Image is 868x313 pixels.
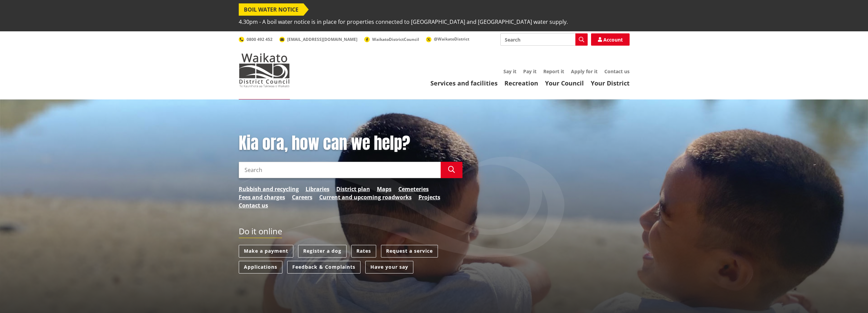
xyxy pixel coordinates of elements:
[418,193,440,201] a: Projects
[571,68,598,75] a: Apply for it
[239,185,299,193] a: Rubbish and recycling
[239,162,441,178] input: Search input
[239,16,568,28] span: 4.30pm - A boil water notice is in place for properties connected to [GEOGRAPHIC_DATA] and [GEOGR...
[336,185,370,193] a: District plan
[239,261,282,273] a: Applications
[426,36,469,42] a: @WaikatoDistrict
[372,36,419,42] span: WaikatoDistrictCouncil
[398,185,429,193] a: Cemeteries
[279,36,357,42] a: [EMAIL_ADDRESS][DOMAIN_NAME]
[364,36,419,42] a: WaikatoDistrictCouncil
[351,245,376,257] a: Rates
[306,185,329,193] a: Libraries
[247,36,273,42] span: 0800 492 452
[239,134,462,153] h1: Kia ora, how can we help?
[239,201,268,209] a: Contact us
[239,3,304,16] span: BOIL WATER NOTICE
[434,36,469,42] span: @WaikatoDistrict
[545,79,584,87] a: Your Council
[239,193,285,201] a: Fees and charges
[381,245,438,257] a: Request a service
[591,33,630,46] a: Account
[504,79,538,87] a: Recreation
[503,68,516,75] a: Say it
[239,36,273,42] a: 0800 492 452
[365,261,413,273] a: Have your say
[523,68,536,75] a: Pay it
[287,36,357,42] span: [EMAIL_ADDRESS][DOMAIN_NAME]
[292,193,312,201] a: Careers
[604,68,630,75] a: Contact us
[239,53,290,87] img: Waikato District Council - Te Kaunihera aa Takiwaa o Waikato
[430,79,498,87] a: Services and facilities
[591,79,630,87] a: Your District
[377,185,392,193] a: Maps
[239,245,293,257] a: Make a payment
[319,193,412,201] a: Current and upcoming roadworks
[543,68,564,75] a: Report it
[239,226,282,238] h2: Do it online
[287,261,361,273] a: Feedback & Complaints
[500,33,588,46] input: Search input
[298,245,347,257] a: Register a dog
